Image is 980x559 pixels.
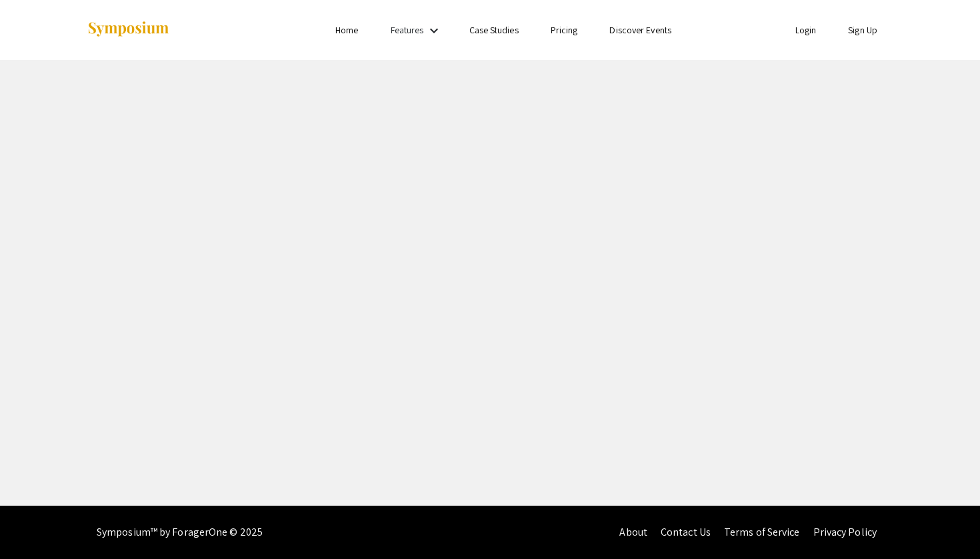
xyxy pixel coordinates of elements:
a: Contact Us [661,525,711,539]
a: Terms of Service [724,525,800,539]
a: Sign Up [848,24,877,36]
a: Login [795,24,817,36]
a: Features [391,24,424,36]
img: Symposium by ForagerOne [87,21,170,39]
mat-icon: Expand Features list [426,23,442,39]
a: Discover Events [609,24,671,36]
iframe: Chat [923,499,970,549]
a: Pricing [551,24,578,36]
a: Privacy Policy [813,525,877,539]
a: About [619,525,647,539]
a: Home [335,24,358,36]
a: Case Studies [469,24,519,36]
div: Symposium™ by ForagerOne © 2025 [97,506,263,559]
